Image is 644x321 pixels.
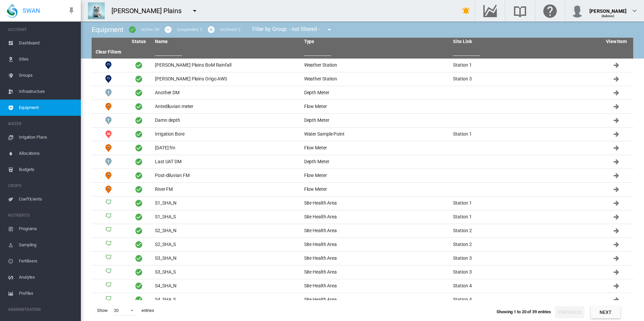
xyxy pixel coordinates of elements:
[152,128,301,141] td: Irrigation Bore
[610,197,623,210] button: Click to go to equipment
[104,296,112,304] img: 3.svg
[92,238,125,251] td: Site Health Area
[301,141,451,155] td: Flow Meter
[92,72,633,86] tr: Weather Station [PERSON_NAME] Plains Origo AWS Weather Station Station 3 Click to go to equipment
[610,59,623,72] button: Click to go to equipment
[301,183,451,196] td: Flow Meter
[612,227,620,235] md-icon: Click to go to equipment
[610,155,623,169] button: Click to go to equipment
[92,252,633,265] tr: Site Health Area S3_SHA_N Site Health Area Station 3 Click to go to equipment
[67,7,75,15] md-icon: icon-pin
[19,253,75,269] span: Fertilisers
[301,72,451,86] td: Weather Station
[141,27,159,33] div: Active: 39
[161,23,175,36] button: icon-minus-circle
[301,265,451,279] td: Site Health Area
[135,116,143,124] span: Active
[92,86,633,100] tr: Depth Meter Another DM Depth Meter Click to go to equipment
[459,4,473,17] button: icon-bell-ring
[19,221,75,237] span: Programs
[104,227,112,235] img: 3.svg
[92,279,125,293] td: Site Health Area
[610,114,623,127] button: Click to go to equipment
[304,39,315,44] a: Type
[92,114,633,128] tr: Depth Meter Damn depth Depth Meter Click to go to equipment
[610,265,623,279] button: Click to go to equipment
[92,169,633,183] tr: Flow Meter Post-diluvian FM Flow Meter Click to go to equipment
[152,169,301,182] td: Post-diluvian FM
[631,7,639,15] md-icon: icon-chevron-down
[104,144,112,152] img: 9.svg
[482,7,498,15] md-icon: Go to the Data Hub
[152,86,301,100] td: Another DM
[92,224,633,238] tr: Site Health Area S2_SHA_N Site Health Area Station 2 Click to go to equipment
[92,26,124,34] span: Equipment
[92,86,125,100] td: Depth Meter
[542,7,558,15] md-icon: Click here for help
[92,197,125,210] td: Site Health Area
[152,265,301,279] td: S3_SHA_S
[612,282,620,290] md-icon: Click to go to equipment
[301,155,451,169] td: Depth Meter
[512,7,528,15] md-icon: Search the knowledge base
[610,293,623,307] button: Click to go to equipment
[247,23,339,36] div: Filter by Group: - not filtered -
[450,293,600,307] td: Station 4
[301,252,451,265] td: Site Health Area
[610,128,623,141] button: Click to go to equipment
[104,89,112,97] img: 20.svg
[301,293,451,307] td: Site Health Area
[612,254,620,262] md-icon: Click to go to equipment
[135,241,143,249] span: Active
[135,254,143,262] span: Active
[19,51,75,67] span: Sites
[450,197,600,210] td: Station 1
[610,238,623,251] button: Click to go to equipment
[135,185,143,193] span: Active
[301,197,451,210] td: Site Health Area
[19,237,75,253] span: Sampling
[135,61,143,69] span: Active
[19,129,75,145] span: Irrigation Plans
[92,100,633,114] tr: Flow Meter Antediluvian meter Flow Meter Click to go to equipment
[301,169,451,182] td: Flow Meter
[135,75,143,83] span: Active
[92,72,125,86] td: Weather Station
[610,252,623,265] button: Click to go to equipment
[152,114,301,127] td: Damn depth
[450,279,600,293] td: Station 4
[301,114,451,127] td: Depth Meter
[152,197,301,210] td: S1_SHA_N
[612,185,620,193] md-icon: Click to go to equipment
[612,158,620,166] md-icon: Click to go to equipment
[135,89,143,97] span: Active
[301,224,451,238] td: Site Health Area
[92,128,633,141] tr: Water Sample Point Irrigation Bore Water Sample Point Station 1 Click to go to equipment
[92,128,125,141] td: Water Sample Point
[92,224,125,238] td: Site Health Area
[92,197,633,210] tr: Site Health Area S1_SHA_N Site Health Area Station 1 Click to go to equipment
[450,265,600,279] td: Station 3
[188,4,201,17] button: icon-menu-down
[152,224,301,238] td: S2_SHA_N
[92,238,633,252] tr: Site Health Area S2_SHA_S Site Health Area Station 2 Click to go to equipment
[19,83,75,100] span: Infrastructure
[92,155,125,169] td: Depth Meter
[92,183,125,196] td: Flow Meter
[19,269,75,285] span: Analytes
[92,279,633,293] tr: Site Health Area S4_SHA_N Site Health Area Station 4 Click to go to equipment
[104,199,112,207] img: 3.svg
[152,252,301,265] td: S3_SHA_N
[92,141,633,155] tr: Flow Meter [DATE] fm Flow Meter Click to go to equipment
[92,141,125,155] td: Flow Meter
[104,130,112,138] img: 13.svg
[612,199,620,207] md-icon: Click to go to equipment
[104,61,112,69] img: 10.svg
[450,252,600,265] td: Station 3
[610,224,623,238] button: Click to go to equipment
[104,254,112,262] img: 3.svg
[610,141,623,155] button: Click to go to equipment
[8,180,75,191] span: CROPS
[135,282,143,290] span: Active
[450,59,600,72] td: Station 1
